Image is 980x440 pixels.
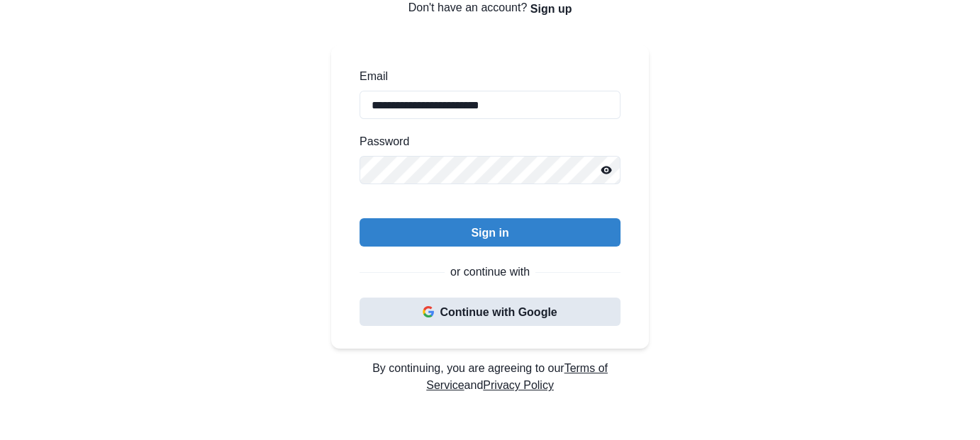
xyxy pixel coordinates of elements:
[450,264,530,281] p: or continue with
[426,362,608,391] a: Terms of Service
[483,379,554,391] a: Privacy Policy
[360,68,612,85] label: Email
[331,360,649,394] p: By continuing, you are agreeing to our and
[360,133,612,150] label: Password
[360,218,620,247] button: Sign in
[360,298,620,326] button: Continue with Google
[592,156,620,184] button: Reveal password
